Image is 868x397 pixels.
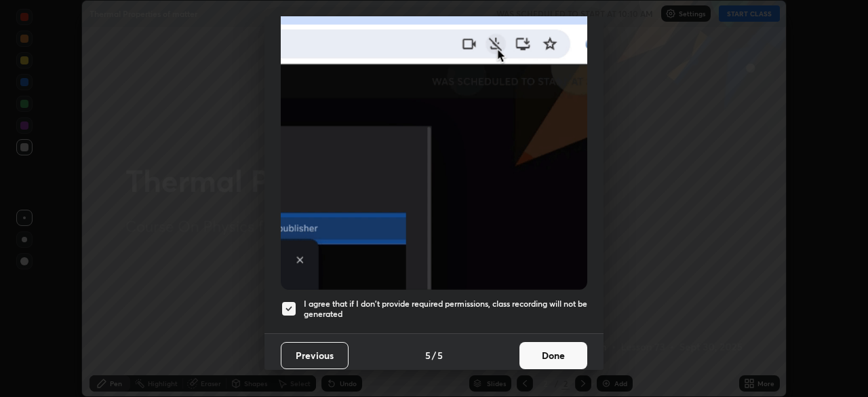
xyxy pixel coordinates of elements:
[432,348,436,362] h4: /
[425,348,431,362] h4: 5
[437,348,443,362] h4: 5
[281,342,349,369] button: Previous
[519,342,587,369] button: Done
[304,299,587,320] h5: I agree that if I don't provide required permissions, class recording will not be generated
